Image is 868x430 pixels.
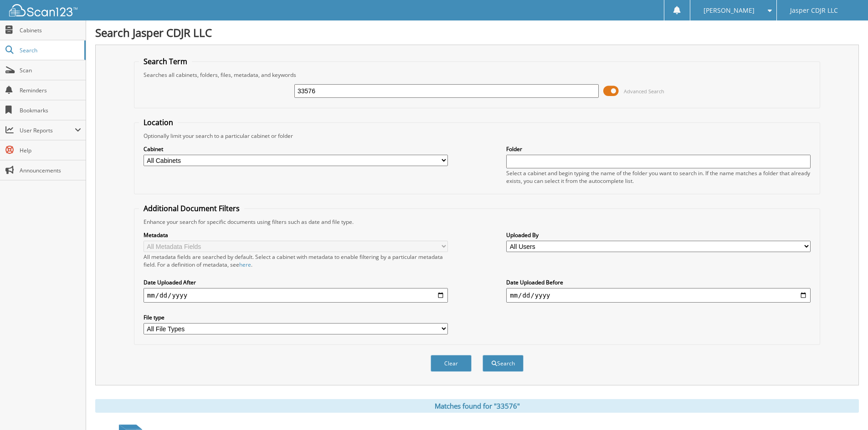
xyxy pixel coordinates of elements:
[95,25,859,40] h1: Search Jasper CDJR LLC
[20,126,75,134] span: User Reports
[139,132,815,140] div: Optionally limit your search to a particular cabinet or folder
[139,117,178,127] legend: Location
[139,218,815,226] div: Enhance your search for specific documents using filters such as date and file type.
[9,4,77,16] img: scan123-logo-white.svg
[506,145,811,153] label: Folder
[144,278,448,286] label: Date Uploaded After
[144,288,448,303] input: start
[144,253,448,268] div: All metadata fields are searched by default. Select a cabinet with metadata to enable filtering b...
[704,8,755,13] span: [PERSON_NAME]
[144,145,448,153] label: Cabinet
[506,231,811,239] label: Uploaded By
[20,66,81,74] span: Scan
[20,86,81,94] span: Reminders
[95,399,859,413] div: Matches found for "33576"
[239,261,251,268] a: here
[483,355,524,372] button: Search
[139,71,815,79] div: Searches all cabinets, folders, files, metadata, and keywords
[139,203,244,213] legend: Additional Document Filters
[431,355,472,372] button: Clear
[506,169,811,185] div: Select a cabinet and begin typing the name of the folder you want to search in. If the name match...
[506,278,811,286] label: Date Uploaded Before
[20,26,81,34] span: Cabinets
[790,8,838,13] span: Jasper CDJR LLC
[20,147,81,154] span: Help
[144,314,448,321] label: File type
[20,106,81,114] span: Bookmarks
[20,167,81,174] span: Announcements
[144,231,448,239] label: Metadata
[20,46,80,54] span: Search
[506,288,811,303] input: end
[624,88,664,95] span: Advanced Search
[139,56,192,66] legend: Search Term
